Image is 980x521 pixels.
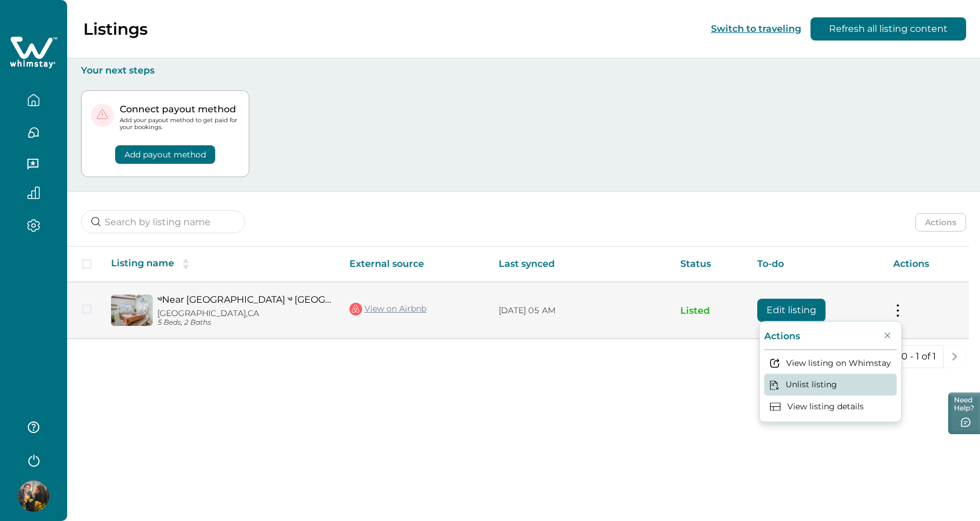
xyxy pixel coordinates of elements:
p: [DATE] 05 AM [499,305,661,317]
button: Close [878,326,897,345]
button: Actions [915,213,966,232]
th: Status [671,247,748,282]
a: ༄Near [GEOGRAPHIC_DATA] ༄ [GEOGRAPHIC_DATA] Escape ༄ Hot Tub ༄ BBQ [157,294,331,305]
th: Actions [884,247,969,282]
th: External source [340,247,489,282]
th: Last synced [489,247,670,282]
p: 0 - 1 of 1 [901,351,936,362]
p: Add your payout method to get paid for your bookings. [120,117,240,131]
p: Connect payout method [120,104,240,115]
p: [GEOGRAPHIC_DATA], CA [157,309,331,318]
button: 0 - 1 of 1 [894,345,944,368]
button: Add payout method [115,145,215,164]
p: Listings [83,19,148,39]
th: To-do [748,247,884,282]
button: Edit listing [757,299,826,322]
img: propertyImage_༄Near Hollywood ༄ LA Cozy Escape ༄ Hot Tub ༄ BBQ [111,295,153,326]
th: Listing name [102,247,340,282]
p: 5 Beds, 2 Baths [157,318,331,327]
img: Whimstay Host [18,480,49,512]
p: Your next steps [81,65,966,76]
button: next page [943,345,966,368]
button: Switch to traveling [711,23,801,34]
p: Actions [764,330,800,342]
p: Listed [680,305,739,317]
a: View on Airbnb [349,302,426,317]
button: Refresh all listing content [810,17,966,41]
button: sorting [174,258,197,270]
input: Search by listing name [81,210,245,233]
